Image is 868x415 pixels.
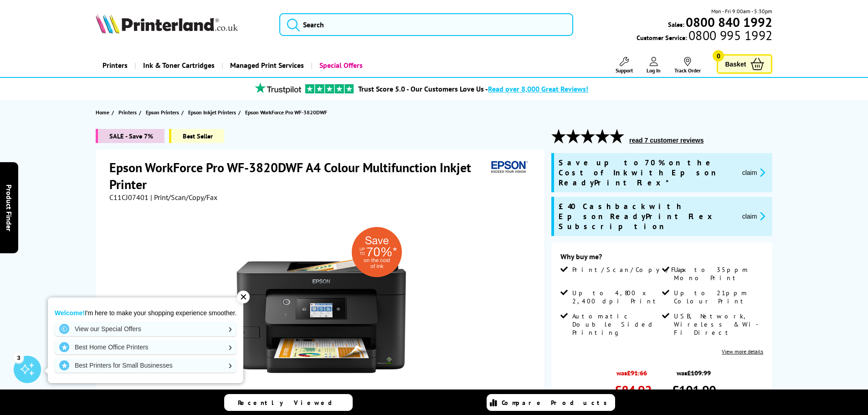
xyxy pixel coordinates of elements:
input: Search [279,13,573,36]
a: Basket 0 [717,54,772,74]
a: 0800 840 1992 [684,18,772,26]
span: £40 Cashback with Epson ReadyPrint Flex Subscription [559,201,735,231]
span: Printers [118,108,137,117]
span: | Print/Scan/Copy/Fax [150,193,217,202]
a: Epson Printers [146,108,181,117]
span: Up to 21ppm Colour Print [674,289,761,305]
div: Why buy me? [560,252,763,266]
span: Automatic Double Sided Printing [572,312,660,337]
a: Best Printers for Small Businesses [55,358,236,373]
a: View our Special Offers [55,322,236,336]
span: Customer Service: [637,31,772,42]
span: SALE - Save 7% [96,129,164,143]
a: Managed Print Services [221,54,311,77]
a: Track Order [674,57,701,74]
a: Compare Products [487,394,615,411]
a: Recently Viewed [224,394,353,411]
span: Home [96,108,109,117]
strike: £109.99 [687,369,711,377]
h1: Epson WorkForce Pro WF-3820DWF A4 Colour Multifunction Inkjet Printer [109,159,488,193]
span: £84.92 [615,382,652,399]
strike: £91.66 [627,369,647,377]
span: Recently Viewed [238,399,341,407]
a: Trust Score 5.0 - Our Customers Love Us -Read over 8,000 Great Reviews! [358,84,588,93]
span: Save up to 70% on the Cost of Ink with Epson ReadyPrint Flex* [559,158,735,188]
span: Ink & Toner Cartridges [143,54,215,77]
a: Ink & Toner Cartridges [134,54,221,77]
img: Epson WorkForce Pro WF-3820DWF [232,220,411,399]
span: Print/Scan/Copy/Fax [572,266,689,274]
strong: Welcome! [55,309,85,317]
span: 0 [713,50,724,61]
img: Printerland Logo [96,14,238,34]
span: Compare Products [502,399,612,407]
b: 0800 840 1992 [686,14,772,31]
div: ✕ [237,291,250,303]
span: Up to 35ppm Mono Print [674,266,761,282]
span: Up to 4,800 x 2,400 dpi Print [572,289,660,305]
span: £101.90 [672,382,716,399]
span: Product Finder [5,184,14,231]
span: Sales: [668,20,684,29]
a: Support [616,57,633,74]
span: Best Seller [169,129,224,143]
img: Epson [488,159,529,176]
span: was [612,364,652,377]
span: was [672,364,716,377]
span: Epson WorkForce Pro WF-3820DWF [245,108,327,117]
span: USB, Network, Wireless & Wi-Fi Direct [674,312,761,337]
div: 3 [14,353,24,363]
p: I'm here to make your shopping experience smoother. [55,309,236,317]
button: promo-description [740,167,768,178]
img: trustpilot rating [251,82,305,94]
a: Best Home Office Printers [55,340,236,354]
a: View more details [722,348,763,355]
span: Log In [647,67,661,74]
span: Epson Printers [146,108,179,117]
span: Mon - Fri 9:00am - 5:30pm [711,7,772,15]
a: Home [96,108,112,117]
a: Special Offers [311,54,370,77]
span: Read over 8,000 Great Reviews! [488,84,588,93]
span: Support [616,67,633,74]
button: read 7 customer reviews [627,136,706,144]
a: Epson Inkjet Printers [188,108,238,117]
a: Printerland Logo [96,14,268,36]
a: Epson WorkForce Pro WF-3820DWF [245,108,329,117]
span: Epson Inkjet Printers [188,108,236,117]
a: Log In [647,57,661,74]
img: trustpilot rating [305,84,354,93]
span: Basket [725,58,746,70]
a: Printers [96,54,134,77]
span: 0800 995 1992 [687,31,772,40]
button: promo-description [740,211,768,221]
a: Printers [118,108,139,117]
span: C11CJ07401 [109,193,149,202]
